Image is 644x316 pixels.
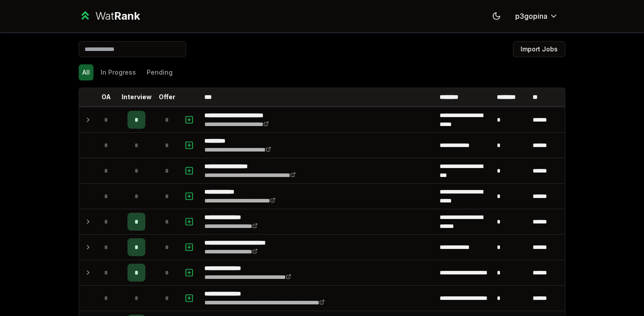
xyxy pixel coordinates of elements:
[513,41,565,57] button: Import Jobs
[515,11,547,21] span: p3gopina
[159,93,175,101] p: Offer
[143,64,176,80] button: Pending
[114,9,140,22] span: Rank
[508,8,565,24] button: p3gopina
[97,64,140,80] button: In Progress
[122,93,152,101] p: Interview
[95,9,140,23] div: Wat
[79,64,93,80] button: All
[102,93,111,101] p: OA
[79,9,140,23] a: WatRank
